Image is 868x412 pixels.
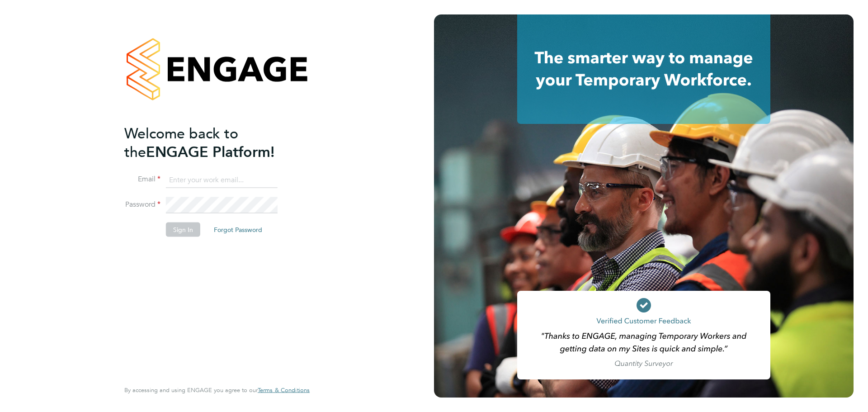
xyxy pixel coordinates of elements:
a: Terms & Conditions [258,387,310,394]
input: Enter your work email... [166,172,278,188]
label: Email [124,175,160,184]
h2: ENGAGE Platform! [124,124,301,161]
button: Forgot Password [207,223,269,237]
span: By accessing and using ENGAGE you agree to our [124,386,310,394]
label: Password [124,200,160,209]
button: Sign In [166,223,200,237]
span: Welcome back to the [124,124,238,161]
